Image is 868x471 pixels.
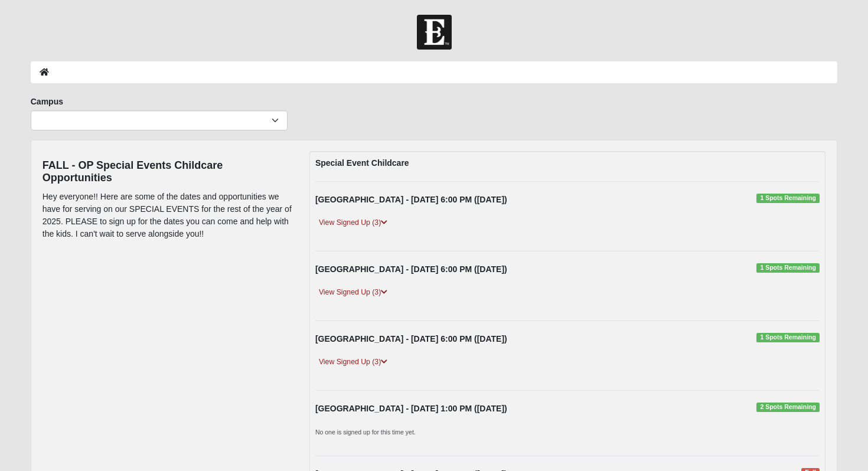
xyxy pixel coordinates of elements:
span: 1 Spots Remaining [756,263,820,273]
span: 1 Spots Remaining [756,333,820,342]
span: 2 Spots Remaining [756,403,820,412]
strong: [GEOGRAPHIC_DATA] - [DATE] 6:00 PM ([DATE]) [315,195,507,204]
small: No one is signed up for this time yet. [315,429,416,436]
label: Campus [31,96,63,107]
strong: [GEOGRAPHIC_DATA] - [DATE] 6:00 PM ([DATE]) [315,264,507,274]
a: View Signed Up (3) [315,217,391,229]
p: Hey everyone!! Here are some of the dates and opportunities we have for serving on our SPECIAL EV... [43,191,292,240]
strong: [GEOGRAPHIC_DATA] - [DATE] 1:00 PM ([DATE]) [315,404,507,413]
span: 1 Spots Remaining [756,194,820,203]
h4: FALL - OP Special Events Childcare Opportunities [43,159,292,185]
a: View Signed Up (3) [315,356,391,368]
strong: [GEOGRAPHIC_DATA] - [DATE] 6:00 PM ([DATE]) [315,334,507,344]
strong: Special Event Childcare [315,158,409,168]
a: View Signed Up (3) [315,286,391,299]
img: Church of Eleven22 Logo [417,15,452,50]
